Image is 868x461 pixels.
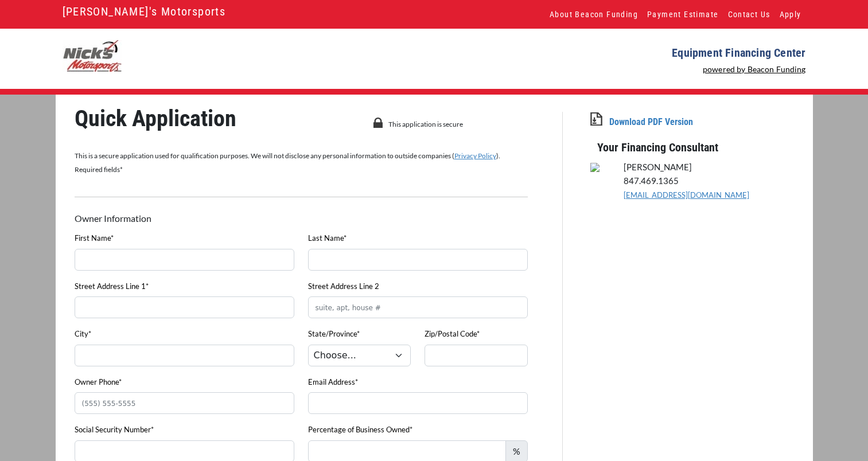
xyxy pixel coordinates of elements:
[441,46,806,60] p: Equipment Financing Center
[308,281,379,292] label: Street Address Line 2
[703,64,806,74] a: powered by Beacon Funding
[624,160,793,174] p: [PERSON_NAME]
[63,2,226,21] a: [PERSON_NAME]'s Motorsports
[425,329,480,340] label: Zip/Postal Code*
[624,174,793,187] p: 847.469.1365
[75,281,149,292] label: Street Address Line 1*
[75,329,91,340] label: City*
[75,377,122,388] label: Owner Phone*
[308,329,360,340] label: State/Province*
[75,112,333,126] p: Quick Application
[308,424,412,436] label: Percentage of Business Owned*
[308,296,528,318] input: suite, apt, house #
[454,151,496,160] a: Privacy Policy
[63,40,122,72] img: nicks-logo.jpg
[373,118,383,128] img: lock-icon.png
[590,112,602,126] img: app-download.png
[609,116,693,127] a: Download PDF Version
[75,149,528,177] p: This is a secure application used for qualification purposes. We will not disclose any personal i...
[590,129,820,154] p: Your Financing Consultant
[590,163,600,172] img: PD'Aquila.jpg
[624,190,749,200] a: [EMAIL_ADDRESS][DOMAIN_NAME]
[75,392,294,414] input: (555) 555-5555
[388,118,518,131] p: This application is secure
[308,233,347,244] label: Last Name*
[75,424,154,436] label: Social Security Number*
[308,377,358,388] label: Email Address*
[75,212,216,225] p: Owner Information
[75,233,114,244] label: First Name*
